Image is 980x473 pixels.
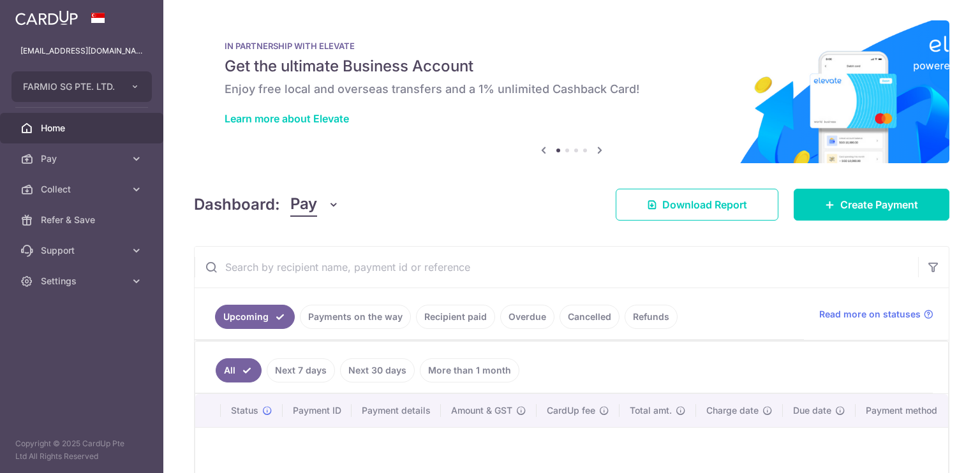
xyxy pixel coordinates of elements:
[225,56,919,76] h5: Get the ultimate Business Account
[225,41,919,51] p: IN PARTNERSHIP WITH ELEVATE
[706,404,759,417] span: Charge date
[662,197,747,212] span: Download Report
[352,394,441,427] th: Payment details
[41,244,125,257] span: Support
[267,358,335,382] a: Next 7 days
[225,112,349,125] a: Learn more about Elevate
[300,305,411,329] a: Payments on the way
[225,82,919,97] h6: Enjoy free local and overseas transfers and a 1% unlimited Cashback Card!
[283,394,352,427] th: Payment ID
[194,193,280,216] h4: Dashboard:
[616,189,778,221] a: Download Report
[819,308,933,321] a: Read more on statuses
[416,305,495,329] a: Recipient paid
[195,247,918,287] input: Search by recipient name, payment id or reference
[856,394,953,427] th: Payment method
[794,189,949,221] a: Create Payment
[15,10,78,25] img: CardUp
[290,193,317,217] span: Pay
[793,404,831,417] span: Due date
[41,122,125,135] span: Home
[11,71,152,102] button: FARMIO SG PTE. LTD.
[41,152,125,165] span: Pay
[41,183,125,196] span: Collect
[630,404,672,417] span: Total amt.
[290,193,339,217] button: Pay
[625,305,678,329] a: Refunds
[23,80,117,93] span: FARMIO SG PTE. LTD.
[231,404,258,417] span: Status
[547,404,595,417] span: CardUp fee
[340,358,415,382] a: Next 30 days
[41,214,125,226] span: Refer & Save
[420,358,519,382] a: More than 1 month
[194,20,949,163] img: Renovation banner
[500,305,554,329] a: Overdue
[215,305,295,329] a: Upcoming
[41,275,125,287] span: Settings
[819,308,921,321] span: Read more on statuses
[451,404,512,417] span: Amount & GST
[560,305,620,329] a: Cancelled
[20,45,143,57] p: [EMAIL_ADDRESS][DOMAIN_NAME]
[840,197,918,212] span: Create Payment
[216,358,262,382] a: All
